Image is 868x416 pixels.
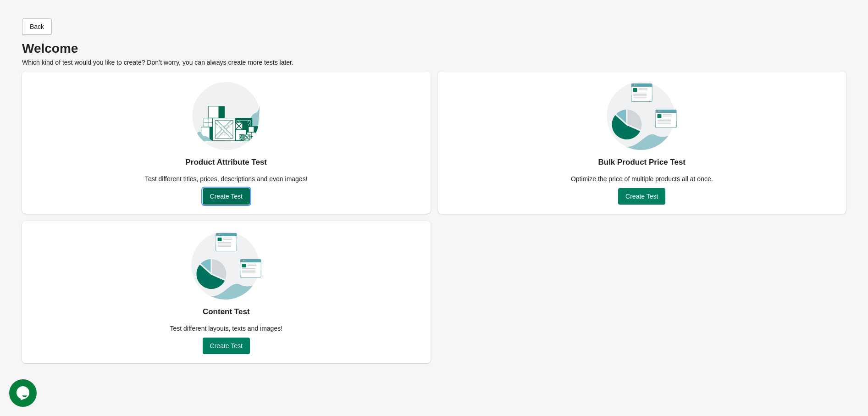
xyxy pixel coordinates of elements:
button: Create Test [618,188,665,205]
div: Test different titles, prices, descriptions and even images! [139,174,313,183]
div: Optimize the price of multiple products all at once. [565,174,719,183]
button: Create Test [203,338,250,354]
span: Create Test [210,342,243,349]
div: Content Test [203,305,250,319]
div: Which kind of test would you like to create? Don’t worry, you can always create more tests later. [22,44,846,67]
span: Back [30,23,44,30]
div: Product Attribute Test [185,155,267,170]
span: Create Test [210,193,243,200]
iframe: chat widget [9,379,39,407]
div: Bulk Product Price Test [598,155,686,170]
div: Test different layouts, texts and images! [164,324,288,333]
button: Back [22,18,52,35]
span: Create Test [625,193,658,200]
button: Create Test [203,188,250,205]
p: Welcome [22,44,846,53]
